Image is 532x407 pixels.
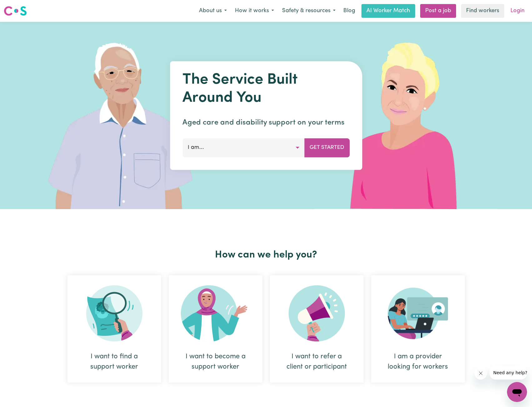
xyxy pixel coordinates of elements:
button: About us [195,4,231,17]
div: I want to refer a client or participant [270,275,364,383]
h2: How can we help you? [64,249,469,261]
a: Post a job [420,4,456,18]
img: Become Worker [181,285,250,341]
div: I am a provider looking for workers [386,351,450,372]
a: Login [507,4,528,18]
a: Blog [340,4,359,18]
img: Refer [289,285,345,341]
a: Careseekers logo [4,4,27,18]
a: Find workers [461,4,504,18]
iframe: Button to launch messaging window [507,382,527,402]
span: Need any help? [4,4,38,9]
button: Get Started [304,138,350,157]
button: Safety & resources [278,4,340,17]
img: Provider [388,285,448,341]
img: Careseekers logo [4,5,27,17]
div: I want to become a support worker [169,275,262,383]
div: I want to find a support worker [82,351,146,372]
p: Aged care and disability support on your terms [182,117,350,128]
iframe: Close message [475,367,487,380]
div: I want to find a support worker [67,275,161,383]
iframe: Message from company [490,366,527,380]
button: How it works [231,4,278,17]
img: Search [86,285,142,341]
h1: The Service Built Around You [182,71,350,107]
div: I want to become a support worker [184,351,247,372]
button: I am... [182,138,305,157]
div: I am a provider looking for workers [371,275,465,383]
div: I want to refer a client or participant [285,351,349,372]
a: AI Worker Match [361,4,415,18]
